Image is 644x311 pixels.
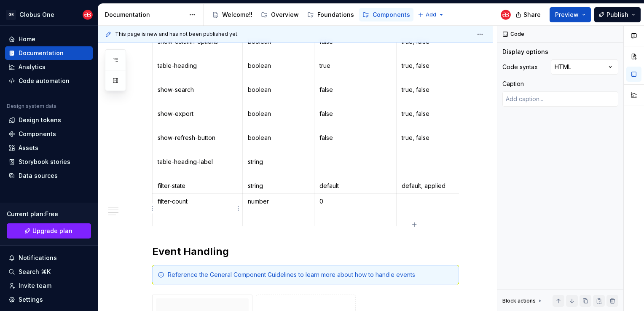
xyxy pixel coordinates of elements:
[19,158,70,166] div: Storybook stories
[5,279,93,292] a: Invite team
[258,8,302,21] a: Overview
[248,197,309,206] p: number
[317,11,354,19] div: Foundations
[209,8,256,21] a: Welcome!!
[402,182,523,190] p: default, applied
[158,197,237,206] p: filter-count
[502,48,548,56] div: Display options
[5,74,93,88] a: Code automation
[359,8,413,21] a: Components
[222,11,252,19] div: Welcome!!
[5,60,93,74] a: Analytics
[319,62,391,70] p: true
[426,11,436,18] span: Add
[248,110,309,118] p: boolean
[511,7,546,22] button: Share
[19,144,38,152] div: Assets
[209,6,413,23] div: Page tree
[402,134,523,142] p: true, false
[19,35,35,43] div: Home
[158,182,237,190] p: filter-state
[319,86,391,94] p: false
[5,113,93,127] a: Design tokens
[550,7,591,22] button: Preview
[319,110,391,118] p: false
[115,31,239,38] span: This page is new and has not been published yet.
[555,11,579,19] span: Preview
[402,86,523,94] p: true, false
[158,158,237,166] p: table-heading-label
[502,295,543,307] div: Block actions
[373,11,410,19] div: Components
[5,127,93,141] a: Components
[502,80,524,88] div: Caption
[5,251,93,265] button: Notifications
[7,223,91,239] a: Upgrade plan
[19,77,70,85] div: Code automation
[304,8,357,21] a: Foundations
[402,110,523,118] p: true, false
[248,182,309,190] p: string
[158,62,237,70] p: table-heading
[158,86,237,94] p: show-search
[5,169,93,182] a: Data sources
[248,86,309,94] p: boolean
[248,62,309,70] p: boolean
[319,197,391,206] p: 0
[523,11,541,19] span: Share
[271,11,299,19] div: Overview
[606,11,628,19] span: Publish
[415,9,447,21] button: Add
[19,116,61,124] div: Design tokens
[19,268,51,276] div: Search ⌘K
[105,11,185,19] div: Documentation
[248,158,309,166] p: string
[158,134,237,142] p: show-refresh-button
[5,141,93,155] a: Assets
[501,10,511,20] img: Globus Bank UX Team
[19,130,56,138] div: Components
[6,10,16,20] div: GB
[19,63,46,71] div: Analytics
[19,49,64,57] div: Documentation
[5,265,93,279] button: Search ⌘K
[19,11,54,19] div: Globus One
[19,282,51,290] div: Invite team
[5,155,93,169] a: Storybook stories
[319,182,391,190] p: default
[5,293,93,306] a: Settings
[5,46,93,60] a: Documentation
[319,134,391,142] p: false
[168,271,453,279] div: Reference the General Component Guidelines to learn more about how to handle events
[402,62,523,70] p: true, false
[83,10,93,20] img: Globus Bank UX Team
[32,227,72,235] span: Upgrade plan
[2,5,96,24] button: GBGlobus OneGlobus Bank UX Team
[5,32,93,46] a: Home
[19,172,58,180] div: Data sources
[158,110,237,118] p: show-export
[248,134,309,142] p: boolean
[502,298,536,304] div: Block actions
[152,245,459,258] h2: Event Handling
[7,210,91,218] div: Current plan : Free
[19,295,43,304] div: Settings
[502,63,538,71] div: Code syntax
[594,7,641,22] button: Publish
[19,254,57,262] div: Notifications
[7,103,56,110] div: Design system data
